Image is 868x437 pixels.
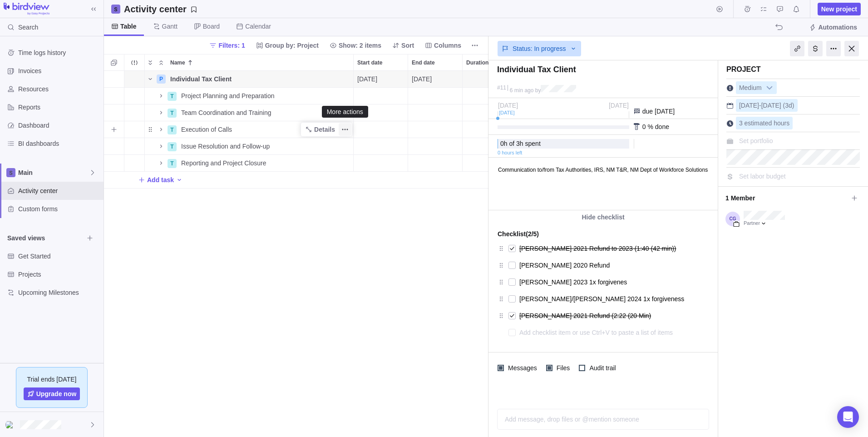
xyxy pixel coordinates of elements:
div: End date [408,155,463,172]
div: Name [145,138,354,155]
div: Duration [463,71,517,88]
span: Add sub-activity [108,123,120,136]
div: Trouble indication [124,71,145,88]
div: Open Intercom Messenger [837,406,859,428]
span: [DATE] [498,102,518,109]
span: 6 min ago [510,87,534,94]
div: Name [167,55,353,70]
div: Trouble indication [124,121,145,138]
span: Team Coordination and Training [181,108,271,117]
span: [DATE] [761,102,781,109]
div: Start date [354,55,408,70]
span: Issue Resolution and Follow-up [181,142,270,151]
span: Duration [466,58,488,67]
div: Project Planning and Preparation [178,88,353,104]
span: h spent [520,140,541,147]
span: Reporting and Project Closure [181,159,266,168]
span: Time logs [741,3,754,15]
a: Time logs [741,7,754,14]
span: Gantt [162,22,178,31]
textarea: [PERSON_NAME] 2020 Refund [519,259,690,272]
span: Upcoming Milestones [18,288,100,297]
span: BI dashboards [18,139,100,148]
div: Issue Resolution and Follow-up [178,138,353,154]
span: Trial ends [DATE] [27,375,77,384]
img: Show [5,421,16,428]
span: Name [170,58,185,67]
span: Selection mode [108,56,120,69]
div: End date [408,138,463,155]
span: Show: 2 items [339,41,381,50]
div: grid [104,71,488,437]
span: [DATE] [412,74,432,84]
textarea: [PERSON_NAME] 2021 Refund (2:22 (20 Min) [519,309,690,322]
span: Search [18,23,38,32]
span: - [759,102,761,109]
div: Duration [463,104,517,121]
span: More actions [339,123,351,136]
div: Name [145,71,354,88]
a: Upgrade now [24,387,80,400]
span: Columns [421,39,465,52]
textarea: [PERSON_NAME]/[PERSON_NAME] 2024 1x forgiveness [519,293,690,305]
span: Resources [18,84,100,94]
span: due [DATE] [642,108,675,115]
div: T [168,142,177,151]
span: Save your current layout and filters as a View [120,3,201,15]
span: by [535,87,541,94]
div: Trouble indication [124,104,145,121]
span: Board [203,22,220,31]
span: Add task [147,175,174,184]
span: % done [647,123,669,130]
span: Reports [18,103,100,112]
div: Trouble indication [124,88,145,104]
div: T [168,92,177,101]
span: Set portfolio [739,137,773,144]
div: End date [408,121,463,138]
span: 1 Member [725,190,848,206]
span: Audit trail [585,362,617,374]
textarea: [PERSON_NAME] 2023 1x forgivenes [519,276,690,288]
span: Add activity [176,174,183,186]
div: Name [145,88,354,104]
div: More actions [327,108,363,115]
div: Reporting and Project Closure [178,155,353,171]
span: Upgrade now [36,389,77,398]
div: End date [408,88,463,104]
span: Custom forms [18,204,100,214]
div: Duration [463,121,517,138]
div: P [157,74,166,84]
span: Add task [138,174,174,186]
div: Add New [104,172,771,189]
div: End date [408,104,463,121]
span: Files [552,362,572,374]
span: Sort [389,39,418,52]
span: Filters: 1 [206,39,248,52]
span: Table [120,22,137,31]
span: Messages [504,362,539,374]
span: Projects [18,270,100,279]
div: Trouble indication [124,138,145,155]
span: Browse views [84,232,96,244]
div: Start date [354,155,408,172]
span: Main [18,168,89,177]
span: Collapse [156,56,167,69]
span: Medium [736,82,764,94]
div: Individual Tax Client [167,71,353,87]
span: Sort [401,41,414,50]
div: T [168,125,177,134]
span: The action will be undone: changing the project status [773,21,785,34]
div: T [168,159,177,168]
span: Dashboard [18,121,100,130]
div: Close [844,41,859,56]
div: T [168,109,177,118]
span: [DATE] [357,74,377,84]
span: 3 estimated hours [739,119,789,127]
div: Execution of Calls [178,121,353,138]
div: Start date [354,121,408,138]
span: (3d) [783,102,794,109]
div: Start date [354,71,408,88]
div: Camillia Garcia [5,419,16,430]
a: Notifications [790,7,803,14]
